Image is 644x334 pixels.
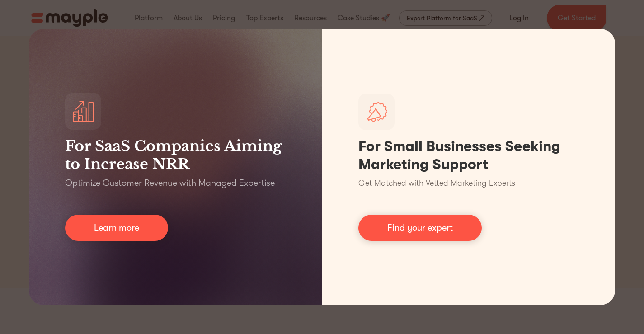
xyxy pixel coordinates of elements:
h1: For Small Businesses Seeking Marketing Support [358,137,579,174]
h3: For SaaS Companies Aiming to Increase NRR [65,137,286,173]
a: Learn more [65,215,168,241]
p: Optimize Customer Revenue with Managed Expertise [65,177,275,189]
a: Find your expert [358,215,482,241]
p: Get Matched with Vetted Marketing Experts [358,177,515,189]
